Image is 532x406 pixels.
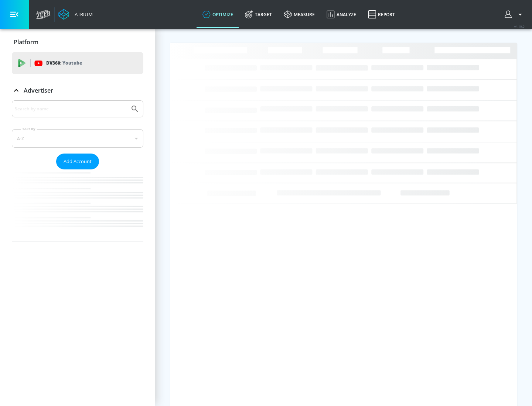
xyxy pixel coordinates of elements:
p: DV360: [46,59,82,67]
div: Platform [12,32,143,52]
div: Atrium [72,11,93,18]
input: Search by name [15,104,127,114]
span: v 4.19.0 [514,24,525,28]
div: DV360: Youtube [12,52,143,74]
span: Add Account [64,157,92,166]
a: Analyze [321,1,362,28]
div: A-Z [12,129,143,148]
a: Atrium [58,9,93,20]
p: Youtube [62,59,82,67]
a: optimize [197,1,239,28]
div: Advertiser [12,100,143,241]
nav: list of Advertiser [12,169,143,241]
button: Add Account [56,154,99,169]
label: Sort By [21,127,37,131]
a: Report [362,1,401,28]
div: Advertiser [12,80,143,101]
a: Target [239,1,278,28]
p: Platform [14,38,38,46]
p: Advertiser [24,86,53,94]
a: measure [278,1,321,28]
